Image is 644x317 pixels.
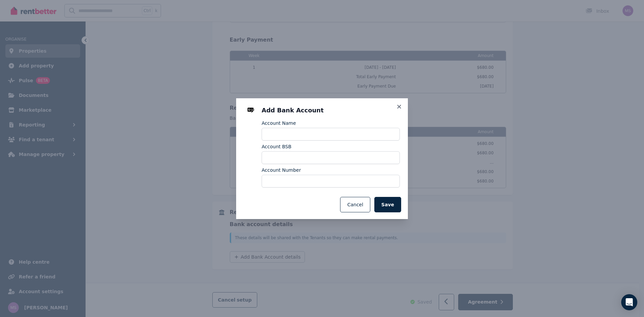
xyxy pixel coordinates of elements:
[262,167,301,173] label: Account Number
[621,294,637,310] div: Open Intercom Messenger
[262,120,296,126] label: Account Name
[340,197,370,212] button: Cancel
[374,197,401,212] button: Save
[262,143,291,150] label: Account BSB
[262,106,400,114] h3: Add Bank Account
